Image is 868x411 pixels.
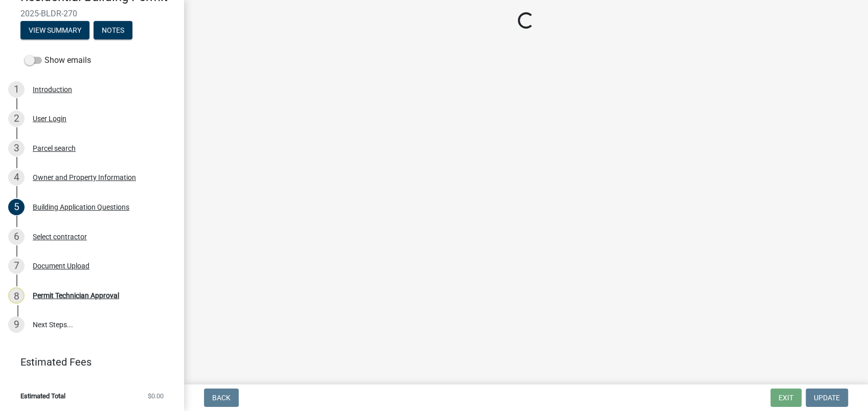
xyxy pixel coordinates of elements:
span: Back [212,394,231,402]
div: Document Upload [33,262,89,269]
div: 2 [8,110,25,127]
div: 5 [8,199,25,215]
span: Update [814,394,840,402]
span: Estimated Total [20,393,65,399]
div: Introduction [33,86,72,93]
div: Owner and Property Information [33,174,136,181]
button: Exit [770,389,802,407]
div: 6 [8,229,25,245]
div: Select contractor [33,233,87,240]
span: 2025-BLDR-270 [20,9,164,18]
div: 4 [8,169,25,186]
button: Back [204,389,239,407]
button: Notes [94,21,132,39]
a: Estimated Fees [8,352,168,372]
button: Update [806,389,848,407]
div: 7 [8,258,25,274]
div: 8 [8,287,25,304]
span: $0.00 [148,393,164,399]
button: View Summary [20,21,89,39]
div: Building Application Questions [33,203,129,211]
wm-modal-confirm: Notes [94,27,132,35]
div: Permit Technician Approval [33,292,119,299]
div: 9 [8,316,25,333]
label: Show emails [25,54,91,66]
wm-modal-confirm: Summary [20,27,89,35]
div: 3 [8,140,25,156]
div: Parcel search [33,145,76,152]
div: 1 [8,81,25,98]
div: User Login [33,115,66,122]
